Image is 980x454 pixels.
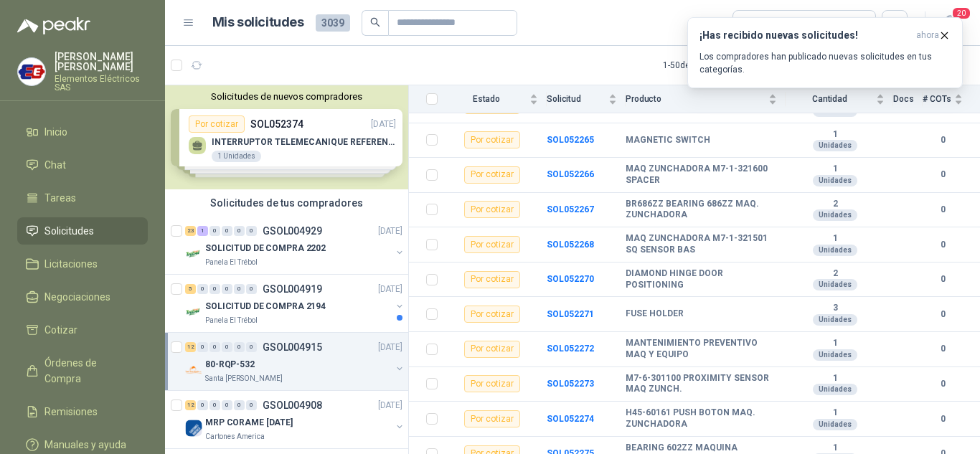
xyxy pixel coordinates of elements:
[212,12,304,33] h1: Mis solicitudes
[547,414,594,424] a: SOL052274
[786,407,885,419] b: 1
[209,342,220,352] div: 0
[263,284,322,294] p: GSOL004919
[951,6,971,20] span: 20
[17,118,148,146] a: Inicio
[923,273,963,286] b: 0
[17,151,148,179] a: Chat
[547,94,606,104] span: Solicitud
[18,58,45,85] img: Company Logo
[17,398,148,425] a: Remisiones
[263,342,322,352] p: GSOL004915
[185,226,196,236] div: 23
[378,283,402,296] p: [DATE]
[185,339,405,384] a: 12 0 0 0 0 0 GSOL004915[DATE] Company Logo80-RQP-532Santa [PERSON_NAME]
[44,223,94,239] span: Solicitudes
[246,226,257,236] div: 0
[547,85,626,113] th: Solicitud
[464,341,520,358] div: Por cotizar
[205,416,293,430] p: MRP CORAME [DATE]
[205,300,326,313] p: SOLICITUD DE COMPRA 2194
[185,245,202,263] img: Company Logo
[547,274,594,284] a: SOL052270
[923,308,963,321] b: 0
[813,349,857,361] div: Unidades
[547,169,594,179] a: SOL052266
[687,17,963,88] button: ¡Has recibido nuevas solicitudes!ahora Los compradores han publicado nuevas solicitudes en tus ca...
[44,289,110,305] span: Negociaciones
[626,135,710,146] b: MAGNETIC SWITCH
[626,233,777,255] b: MAQ ZUNCHADORA M7-1-321501 SQ SENSOR BAS
[17,17,90,34] img: Logo peakr
[626,338,777,360] b: MANTENIMIENTO PREVENTIVO MAQ Y EQUIPO
[246,284,257,294] div: 0
[222,284,232,294] div: 0
[17,250,148,278] a: Licitaciones
[464,306,520,323] div: Por cotizar
[626,199,777,221] b: BR686ZZ BEARING 686ZZ MAQ. ZUNCHADORA
[923,238,963,252] b: 0
[813,279,857,290] div: Unidades
[547,240,594,250] b: SOL052268
[626,85,786,113] th: Producto
[185,284,196,294] div: 5
[234,342,245,352] div: 0
[378,341,402,354] p: [DATE]
[547,135,594,145] a: SOL052265
[185,361,202,379] img: Company Logo
[222,342,232,352] div: 0
[547,344,594,354] a: SOL052272
[464,236,520,253] div: Por cotizar
[197,226,208,236] div: 1
[547,204,594,214] b: SOL052267
[370,17,380,27] span: search
[626,164,777,186] b: MAQ ZUNCHADORA M7-1-321600 SPACER
[171,91,402,102] button: Solicitudes de nuevos compradores
[316,14,350,32] span: 3039
[786,443,885,454] b: 1
[197,342,208,352] div: 0
[446,94,527,104] span: Estado
[165,85,408,189] div: Solicitudes de nuevos compradoresPor cotizarSOL052374[DATE] INTERRUPTOR TELEMECANIQUE REFERENCIA....
[185,342,196,352] div: 12
[55,75,148,92] p: Elementos Eléctricos SAS
[197,284,208,294] div: 0
[17,316,148,344] a: Cotizar
[786,303,885,314] b: 3
[626,308,684,320] b: FUSE HOLDER
[742,15,772,31] div: Todas
[44,404,98,420] span: Remisiones
[464,166,520,184] div: Por cotizar
[205,373,283,384] p: Santa [PERSON_NAME]
[626,268,777,290] b: DIAMOND HINGE DOOR POSITIONING
[813,419,857,430] div: Unidades
[205,358,255,372] p: 80-RQP-532
[699,29,910,42] h3: ¡Has recibido nuevas solicitudes!
[185,400,196,410] div: 12
[205,431,265,443] p: Cartones America
[464,410,520,427] div: Por cotizar
[378,399,402,412] p: [DATE]
[185,303,202,321] img: Company Logo
[17,283,148,311] a: Negociaciones
[17,217,148,245] a: Solicitudes
[626,407,777,430] b: H45-60161 PUSH BOTON MAQ. ZUNCHADORA
[547,309,594,319] a: SOL052271
[185,420,202,437] img: Company Logo
[626,94,765,104] span: Producto
[464,375,520,392] div: Por cotizar
[44,157,66,173] span: Chat
[923,412,963,426] b: 0
[197,400,208,410] div: 0
[464,131,520,148] div: Por cotizar
[547,379,594,389] b: SOL052273
[464,201,520,218] div: Por cotizar
[916,29,939,42] span: ahora
[813,140,857,151] div: Unidades
[786,233,885,245] b: 1
[44,437,126,453] span: Manuales y ayuda
[222,400,232,410] div: 0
